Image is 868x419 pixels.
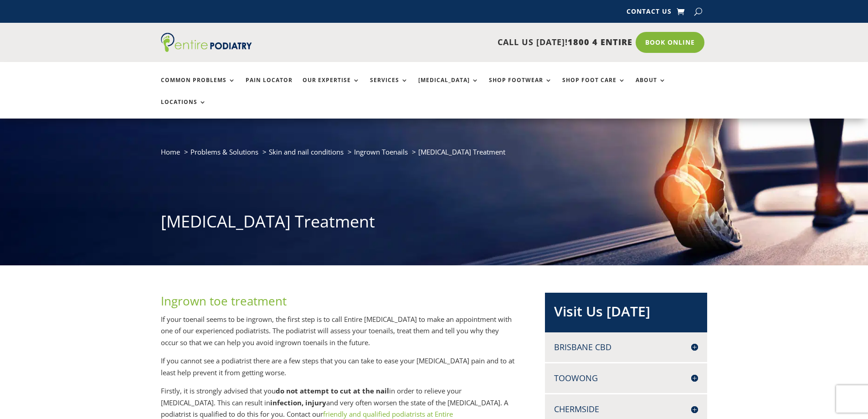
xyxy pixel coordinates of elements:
[418,147,505,156] span: [MEDICAL_DATA] Treatment
[270,398,326,407] strong: infection, injury
[287,36,632,48] p: CALL US [DATE]!
[161,147,180,156] a: Home
[161,33,252,52] img: logo (1)
[161,99,206,119] a: Locations
[418,77,479,97] a: [MEDICAL_DATA]
[370,77,408,97] a: Services
[161,314,515,356] p: If your toenail seems to be ingrown, the first step is to call Entire [MEDICAL_DATA] to make an a...
[303,77,360,97] a: Our Expertise
[161,293,287,309] span: Ingrown toe treatment
[554,403,698,415] h4: Chermside
[161,146,708,165] nav: breadcrumb
[568,36,632,47] span: 1800 4 ENTIRE
[161,210,708,238] h1: [MEDICAL_DATA] Treatment
[627,8,672,18] a: Contact Us
[636,32,704,53] a: Book Online
[636,77,666,97] a: About
[269,147,344,156] a: Skin and nail conditions
[554,372,698,384] h4: Toowong
[276,386,389,395] strong: do not attempt to cut at the nail
[489,77,552,97] a: Shop Footwear
[161,355,515,385] p: If you cannot see a podiatrist there are a few steps that you can take to ease your [MEDICAL_DATA...
[190,147,258,156] a: Problems & Solutions
[161,77,236,97] a: Common Problems
[246,77,293,97] a: Pain Locator
[554,302,698,326] h2: Visit Us [DATE]
[562,77,626,97] a: Shop Foot Care
[354,147,408,156] a: Ingrown Toenails
[161,45,252,54] a: Entire Podiatry
[554,341,698,353] h4: Brisbane CBD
